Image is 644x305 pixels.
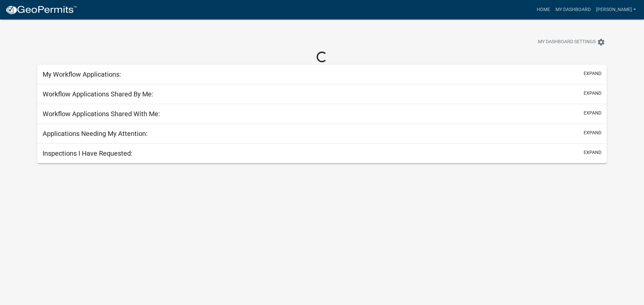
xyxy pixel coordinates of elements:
[43,149,132,157] h5: Inspections I Have Requested:
[43,130,148,138] h5: Applications Needing My Attention:
[43,110,160,118] h5: Workflow Applications Shared With Me:
[584,90,601,97] button: expand
[533,35,610,49] button: My Dashboard Settingssettings
[593,3,639,16] a: [PERSON_NAME]
[538,38,596,46] span: My Dashboard Settings
[43,90,153,98] h5: Workflow Applications Shared By Me:
[534,3,553,16] a: Home
[553,3,593,16] a: My Dashboard
[584,149,601,156] button: expand
[43,70,121,78] h5: My Workflow Applications:
[584,109,601,117] button: expand
[597,38,605,46] i: settings
[584,70,601,77] button: expand
[584,129,601,136] button: expand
